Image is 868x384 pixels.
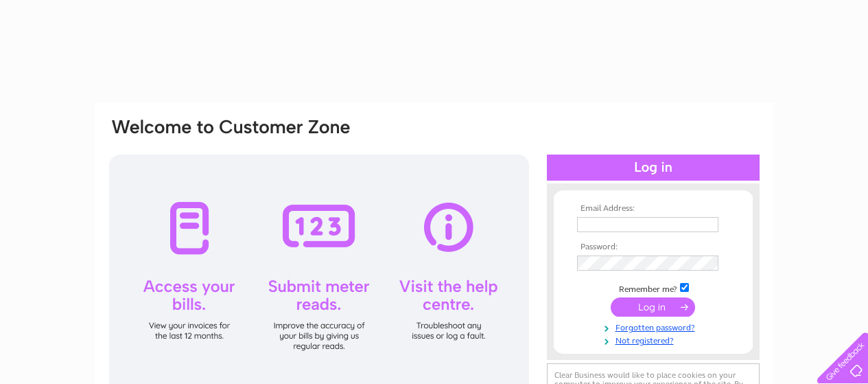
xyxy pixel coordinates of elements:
[611,297,695,317] input: Submit
[574,281,733,295] td: Remember me?
[577,320,733,333] a: Forgotten password?
[577,333,733,346] a: Not registered?
[574,242,733,252] th: Password:
[574,204,733,214] th: Email Address:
